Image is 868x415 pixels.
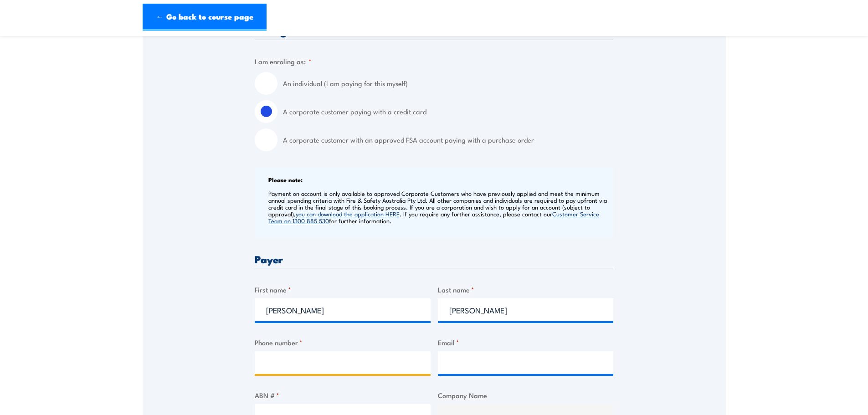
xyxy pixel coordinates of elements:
[255,254,613,264] h3: Payer
[438,284,614,295] label: Last name
[255,56,312,67] legend: I am enroling as:
[143,4,267,31] a: ← Go back to course page
[255,390,431,400] label: ABN #
[438,337,614,348] label: Email
[268,175,303,184] b: Please note:
[283,100,613,123] label: A corporate customer paying with a credit card
[438,390,614,400] label: Company Name
[255,337,431,348] label: Phone number
[268,190,611,224] p: Payment on account is only available to approved Corporate Customers who have previously applied ...
[255,26,613,36] h3: Billing details
[296,210,400,218] a: you can download the application HERE
[255,284,431,295] label: First name
[268,210,599,225] a: Customer Service Team on 1300 885 530
[283,128,613,151] label: A corporate customer with an approved FSA account paying with a purchase order
[283,72,613,95] label: An individual (I am paying for this myself)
